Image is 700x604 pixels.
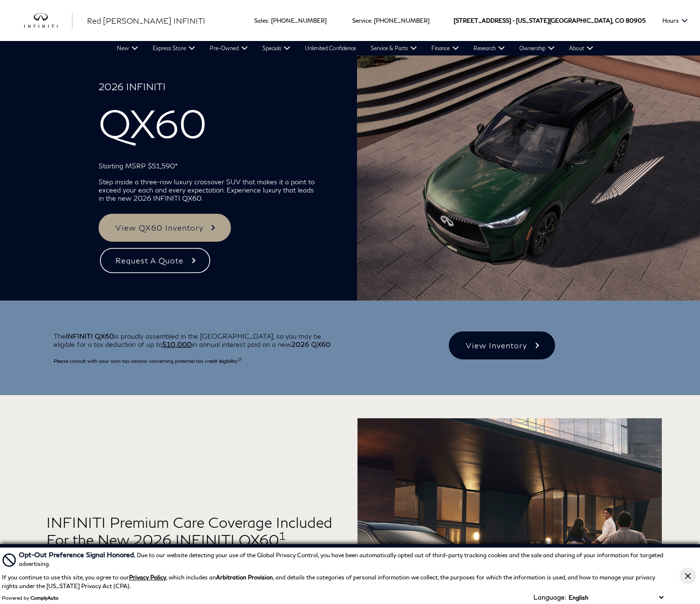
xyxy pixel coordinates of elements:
img: INFINITI [24,13,72,28]
a: Express Store [145,41,202,55]
span: Sales [254,17,268,24]
disclaimer: Please consult with your own tax advisor concerning potential tax credit eligibility. [54,358,242,364]
a: [PHONE_NUMBER] [374,17,429,24]
h1: QX60 [99,81,319,154]
a: Unlimited Confidence [298,41,363,55]
span: : [371,17,372,24]
a: [PHONE_NUMBER] [271,17,327,24]
strong: INFINITI QX60 [66,332,114,340]
div: Due to our website detecting your use of the Global Privacy Control, you have been automatically ... [19,549,666,568]
a: Finance [424,41,466,55]
a: Service & Parts [363,41,424,55]
img: 2026 INFINITI QX60 [357,55,700,301]
a: Privacy Policy [129,574,166,581]
sup: 17 [238,357,242,362]
p: If you continue to use this site, you agree to our , which includes an , and details the categori... [2,574,655,590]
h2: INFINITI Premium Care Coverage Included For the New 2026 INFINITI QX60 [46,513,335,556]
a: infiniti [24,13,72,28]
a: Ownership [512,41,562,55]
strong: Arbitration Provision [216,574,273,581]
a: View Inventory [449,331,555,359]
a: Pre-Owned [202,41,255,55]
a: Specials [255,41,298,55]
div: Powered by [2,595,58,601]
strong: 2026 QX60 [291,340,330,348]
nav: Main Navigation [110,41,600,55]
a: Request A Quote [99,247,211,275]
span: Opt-Out Preference Signal Honored . [19,550,137,559]
p: Starting MSRP $51,590* [99,162,319,170]
p: The is proudly assembled in the [GEOGRAPHIC_DATA], so you may be eligible for a tax deduction of ... [54,332,343,348]
select: Language Select [566,593,666,602]
a: View QX60 Inventory [99,214,231,242]
span: Service [352,17,371,24]
span: 2026 INFINITI [99,81,319,100]
a: Red [PERSON_NAME] INFINITI [87,15,205,27]
a: About [562,41,600,55]
a: Research [466,41,512,55]
p: Step inside a three-row luxury crossover SUV that makes it a point to exceed your each and every ... [99,178,319,202]
span: Red [PERSON_NAME] INFINITI [87,16,205,25]
u: $10,000 [162,340,192,348]
span: : [268,17,270,24]
sup: 1 [279,529,286,542]
a: [STREET_ADDRESS] • [US_STATE][GEOGRAPHIC_DATA], CO 80905 [454,17,645,24]
a: ComplyAuto [30,595,58,601]
div: Language: [533,594,566,601]
a: New [110,41,145,55]
button: Close Button [679,567,696,584]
